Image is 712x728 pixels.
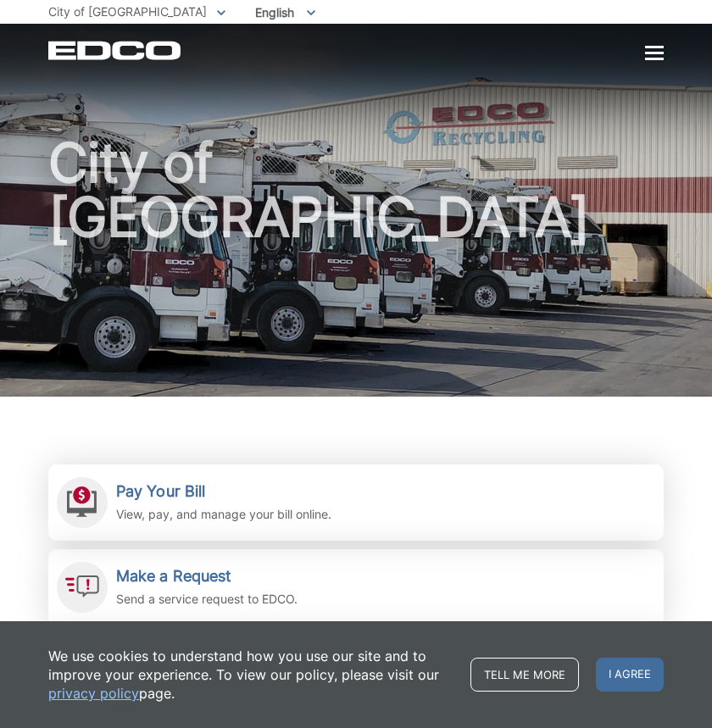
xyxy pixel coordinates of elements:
h2: Make a Request [116,567,298,586]
p: We use cookies to understand how you use our site and to improve your experience. To view our pol... [48,647,453,703]
h2: Pay Your Bill [116,482,331,501]
span: I agree [596,658,664,692]
p: Send a service request to EDCO. [116,590,298,609]
a: Tell me more [470,658,579,692]
p: View, pay, and manage your bill online. [116,505,331,524]
span: City of [GEOGRAPHIC_DATA] [48,4,207,19]
a: Pay Your Bill View, pay, and manage your bill online. [48,464,664,541]
a: EDCD logo. Return to the homepage. [48,41,183,60]
a: Make a Request Send a service request to EDCO. [48,549,664,625]
a: privacy policy [48,684,139,703]
h1: City of [GEOGRAPHIC_DATA] [48,136,664,404]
